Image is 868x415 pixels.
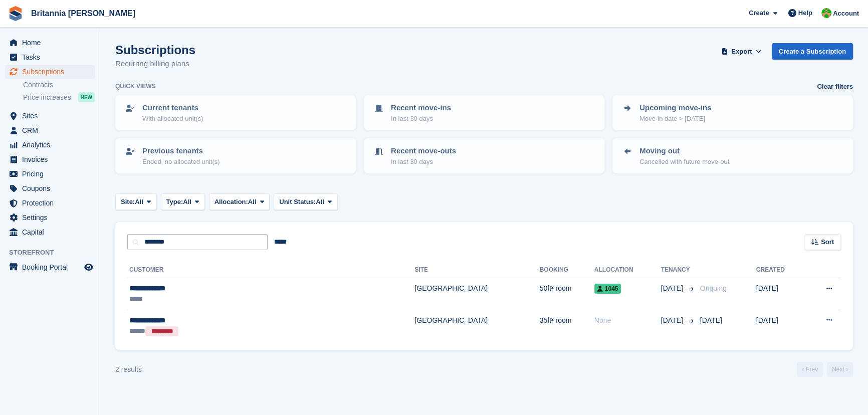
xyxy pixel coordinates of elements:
[720,43,764,60] button: Export
[183,197,191,207] span: All
[5,65,95,79] a: menu
[749,8,769,18] span: Create
[115,82,156,91] h6: Quick views
[23,80,95,90] a: Contracts
[540,310,594,342] td: 35ft² room
[22,181,82,195] span: Coupons
[5,36,95,50] a: menu
[23,93,71,102] span: Price increases
[22,65,82,79] span: Subscriptions
[9,248,100,258] span: Storefront
[797,362,823,377] a: Previous
[821,8,831,18] img: Wendy Thorp
[274,193,337,210] button: Unit Status: All
[639,102,711,114] p: Upcoming move-ins
[127,262,414,278] th: Customer
[613,96,852,129] a: Upcoming move-ins Move-in date > [DATE]
[5,123,95,137] a: menu
[540,278,594,310] td: 50ft² room
[365,139,603,172] a: Recent move-outs In last 30 days
[316,197,324,207] span: All
[795,362,855,377] nav: Page
[827,362,853,377] a: Next
[5,260,95,274] a: menu
[22,109,82,123] span: Sites
[115,364,142,375] div: 2 results
[22,50,82,64] span: Tasks
[5,109,95,123] a: menu
[5,167,95,181] a: menu
[594,284,621,294] span: 1045
[414,278,539,310] td: [GEOGRAPHIC_DATA]
[5,181,95,195] a: menu
[821,237,834,247] span: Sort
[639,114,711,124] p: Move-in date > [DATE]
[594,262,661,278] th: Allocation
[414,262,539,278] th: Site
[22,196,82,210] span: Protection
[639,157,729,167] p: Cancelled with future move-out
[5,138,95,152] a: menu
[5,50,95,64] a: menu
[22,260,82,274] span: Booking Portal
[391,157,456,167] p: In last 30 days
[639,145,729,157] p: Moving out
[817,82,853,92] a: Clear filters
[700,316,722,324] span: [DATE]
[5,196,95,210] a: menu
[209,193,270,210] button: Allocation: All
[142,145,220,157] p: Previous tenants
[214,197,248,207] span: Allocation:
[279,197,316,207] span: Unit Status:
[27,5,139,22] a: Britannia [PERSON_NAME]
[22,152,82,166] span: Invoices
[391,102,451,114] p: Recent move-ins
[115,193,157,210] button: Site: All
[142,102,203,114] p: Current tenants
[115,43,195,57] h1: Subscriptions
[23,92,95,103] a: Price increases NEW
[248,197,257,207] span: All
[661,283,685,294] span: [DATE]
[798,8,812,18] span: Help
[5,225,95,239] a: menu
[5,211,95,225] a: menu
[391,145,456,157] p: Recent move-outs
[22,225,82,239] span: Capital
[121,197,135,207] span: Site:
[5,152,95,166] a: menu
[116,139,355,172] a: Previous tenants Ended, no allocated unit(s)
[756,262,805,278] th: Created
[116,96,355,129] a: Current tenants With allocated unit(s)
[83,261,95,273] a: Preview store
[700,284,727,292] span: Ongoing
[756,278,805,310] td: [DATE]
[22,167,82,181] span: Pricing
[613,139,852,172] a: Moving out Cancelled with future move-out
[22,138,82,152] span: Analytics
[166,197,183,207] span: Type:
[414,310,539,342] td: [GEOGRAPHIC_DATA]
[22,211,82,225] span: Settings
[594,315,661,326] div: None
[833,9,859,19] span: Account
[661,262,696,278] th: Tenancy
[661,315,685,326] span: [DATE]
[78,92,95,102] div: NEW
[365,96,603,129] a: Recent move-ins In last 30 days
[540,262,594,278] th: Booking
[391,114,451,124] p: In last 30 days
[8,6,23,21] img: stora-icon-8386f47178a22dfd0bd8f6a31ec36ba5ce8667c1dd55bd0f319d3a0aa187defe.svg
[161,193,205,210] button: Type: All
[731,47,752,57] span: Export
[22,36,82,50] span: Home
[22,123,82,137] span: CRM
[756,310,805,342] td: [DATE]
[115,58,195,70] p: Recurring billing plans
[135,197,143,207] span: All
[142,114,203,124] p: With allocated unit(s)
[772,43,853,60] a: Create a Subscription
[142,157,220,167] p: Ended, no allocated unit(s)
